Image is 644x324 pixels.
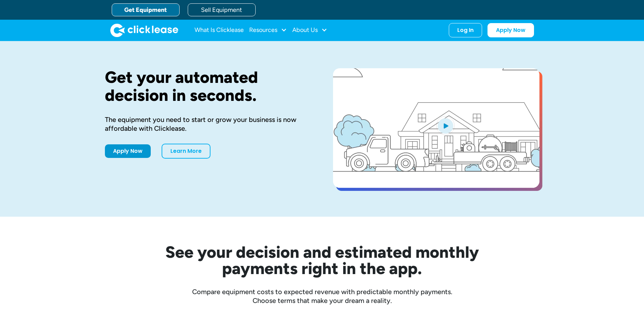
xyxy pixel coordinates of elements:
[457,27,474,34] div: Log In
[110,23,178,37] img: Clicklease logo
[195,23,244,37] a: What Is Clicklease
[436,116,455,135] img: Blue play button logo on a light blue circular background
[105,115,311,133] div: The equipment you need to start or grow your business is now affordable with Clicklease.
[188,3,256,16] a: Sell Equipment
[132,244,512,276] h2: See your decision and estimated monthly payments right in the app.
[105,144,151,158] a: Apply Now
[105,287,539,305] div: Compare equipment costs to expected revenue with predictable monthly payments. Choose terms that ...
[487,23,534,37] a: Apply Now
[249,23,287,37] div: Resources
[110,23,178,37] a: home
[162,144,210,159] a: Learn More
[112,3,180,16] a: Get Equipment
[333,68,539,188] a: open lightbox
[105,68,311,104] h1: Get your automated decision in seconds.
[292,23,327,37] div: About Us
